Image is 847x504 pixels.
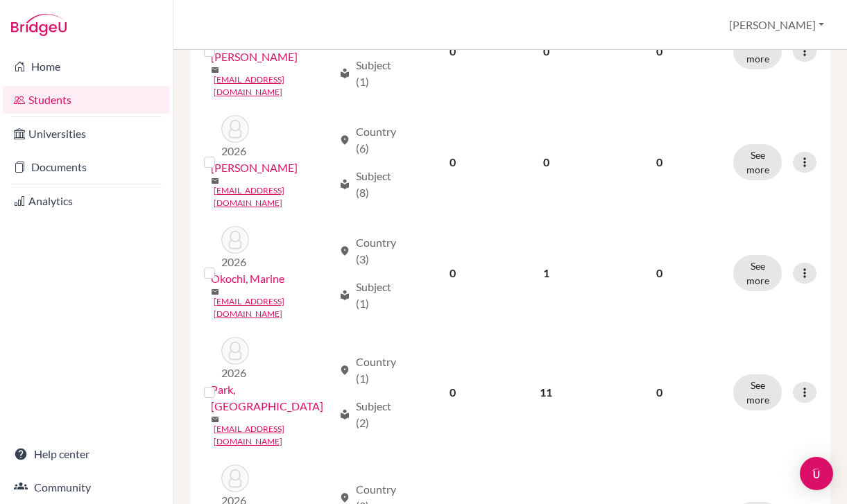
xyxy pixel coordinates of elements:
p: 0 [602,265,717,281]
p: 2026 [221,143,249,159]
td: 0 [407,218,498,329]
div: Country (3) [339,234,400,268]
a: Students [3,86,170,114]
a: [EMAIL_ADDRESS][DOMAIN_NAME] [214,184,333,209]
a: Home [3,53,170,80]
span: mail [211,177,219,185]
a: [EMAIL_ADDRESS][DOMAIN_NAME] [214,73,333,98]
img: Tanaka, Motrica [221,464,249,492]
span: location_on [339,492,350,503]
div: Subject (1) [339,57,400,90]
a: Universities [3,120,170,148]
div: Subject (2) [339,398,400,431]
div: Subject (1) [339,279,400,312]
a: Documents [3,153,170,181]
td: 0 [407,107,498,218]
td: 0 [498,107,594,218]
img: Bridge-U [11,14,67,36]
a: [PERSON_NAME] [211,49,298,65]
div: Subject (8) [339,168,400,201]
a: Help center [3,440,170,468]
span: local_library [339,68,350,79]
p: 0 [602,154,717,171]
td: 1 [498,218,594,329]
div: Open Intercom Messenger [800,457,833,490]
div: Country (1) [339,354,400,387]
button: See more [733,255,782,291]
span: mail [211,415,219,424]
button: See more [733,144,782,180]
a: [EMAIL_ADDRESS][DOMAIN_NAME] [214,423,333,448]
a: [PERSON_NAME] [211,159,298,176]
div: Country (6) [339,123,400,157]
button: [PERSON_NAME] [723,12,830,38]
button: See more [733,374,782,410]
a: Okochi, Marine [211,270,284,287]
span: local_library [339,290,350,301]
p: 0 [602,43,717,60]
a: Analytics [3,187,170,215]
span: location_on [339,245,350,257]
span: local_library [339,409,350,420]
p: 2026 [221,365,249,381]
span: mail [211,288,219,296]
td: 11 [498,329,594,456]
span: mail [211,66,219,74]
p: 0 [602,384,717,401]
span: local_library [339,179,350,190]
td: 0 [407,329,498,456]
button: See more [733,33,782,69]
img: Okochi, Marine [221,226,249,254]
p: 2026 [221,254,249,270]
img: Ngo, Benjamin [221,115,249,143]
span: location_on [339,134,350,146]
a: [EMAIL_ADDRESS][DOMAIN_NAME] [214,295,333,320]
img: Park, Jiwon [221,337,249,365]
a: Park, [GEOGRAPHIC_DATA] [211,381,333,415]
span: location_on [339,365,350,376]
a: Community [3,473,170,501]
